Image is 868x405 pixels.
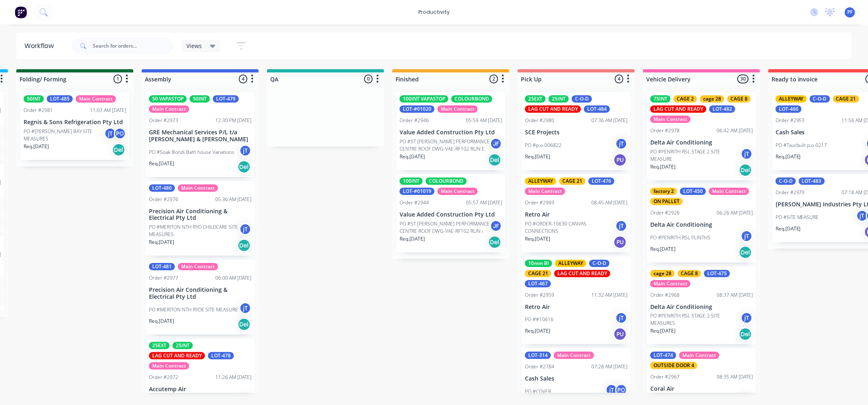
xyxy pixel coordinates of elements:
div: Main Contract [178,184,218,192]
div: LOT-314 [525,352,551,359]
div: ALLEYWAY [555,260,586,267]
p: SCE Projects [525,129,627,136]
div: 100INTCOLOURBONDLOT-#01019Main ContractOrder #294405:57 AM [DATE]Value Added Construction Pty Ltd... [396,174,505,252]
div: cage 28 [650,270,675,277]
div: jT [615,220,627,232]
div: LOT-467 [525,280,551,287]
div: CAGE 8 [727,95,751,103]
div: ALLEYWAY [776,95,807,103]
p: Precision Air Conditioning & Electrical Pty Ltd [149,287,251,300]
span: PF [847,9,853,16]
div: CAGE 21 [559,177,586,185]
div: Order #2978 [650,127,680,134]
div: cage 28CAGE 8LOT-475Main ContractOrder #296808:37 AM [DATE]Delta Air ConditioningPO #PENRITH RSL ... [647,267,756,345]
p: Value Added Construction Pty Ltd [400,129,502,136]
div: jT [239,223,251,235]
p: PO #MERITON NTH RYD CHILDCARE SITE MEASURES [149,223,239,238]
div: LOT-#01020 [400,105,435,113]
div: 08:37 AM [DATE] [717,291,753,299]
div: Order #2959 [525,291,554,299]
p: PO #ST [PERSON_NAME] PERFORMANCE CENTRE ROOF DWG-VAE-RF102 RUN i [400,220,490,235]
div: Order #2969 [525,199,554,206]
div: PO [114,127,126,140]
div: Main Contract [437,188,478,195]
div: PU [614,236,627,249]
div: Main Contract [149,362,189,370]
p: PO #[PERSON_NAME] BAY SITE MEASURES [24,128,104,142]
p: Coral Air [650,385,753,392]
div: CAGE 2 [673,95,697,103]
div: ALLEYWAYCAGE 21LOT-476Main ContractOrder #296908:45 AM [DATE]Retro AirPO #ORDER-10630 CANVAS CONN... [522,174,631,252]
p: PO #ST [PERSON_NAME] PERFORMANCE CENTRE ROOF DWG-VAE-RF102 RUN E [400,138,490,153]
img: Factory [15,6,27,18]
div: Main Contract [437,105,478,113]
div: 25EXT [525,95,546,103]
div: 06:26 AM [DATE] [717,209,753,217]
div: Order #2946 [400,117,429,124]
div: productivity [414,6,454,18]
div: LOT-485 [47,95,73,103]
p: PO #PENRITH RSL STAGE 2 SITE MEASURES [650,312,741,327]
div: PO [615,384,627,396]
div: 07:28 AM [DATE] [591,363,627,370]
div: jT [615,138,627,150]
div: 25INT [549,95,569,103]
div: 06:00 AM [DATE] [215,274,251,282]
div: Del [488,153,501,166]
span: Views [186,42,202,50]
p: Value Added Construction Pty Ltd [400,211,502,218]
div: jT [741,148,753,160]
p: PO #Soak Bondi Bath house Variations [149,149,234,156]
div: 50INTLOT-485Main ContractOrder #298111:03 AM [DATE]Regnis & Sons Refrigeration Pty LtdPO #[PERSON... [20,92,129,160]
p: PO #MERITON NTH RYDE SITE MEASURE [149,306,238,313]
div: Del [238,318,251,331]
div: 25INT [173,342,193,349]
p: Req. [DATE] [525,327,550,335]
p: PO #Taurbuilt p.o-0217 [776,142,827,149]
input: Search for orders... [93,38,173,54]
div: Workflow [24,41,58,51]
div: Order #2980 [525,117,554,124]
div: COLOURBOND [426,177,467,185]
div: 50INT [190,95,210,103]
div: 10mm BI [525,260,552,267]
div: 11:32 AM [DATE] [591,291,627,299]
p: Req. [DATE] [776,153,801,160]
div: Order #2981 [24,107,53,114]
p: Accutemp Air [149,386,251,393]
p: Req. [DATE] [149,239,174,246]
div: Del [112,143,125,156]
div: 50 VAPASTOP [149,95,187,103]
div: Main Contract [525,188,565,195]
p: Retro Air [525,304,627,311]
p: Req. [DATE] [650,245,676,253]
div: Main Contract [679,352,719,359]
div: Order #2944 [400,199,429,206]
div: LOT-478 [208,352,234,359]
div: Order #2926 [650,209,680,217]
p: Delta Air Conditioning [650,139,753,146]
div: Order #2976 [149,196,178,203]
div: Main Contract [709,188,749,195]
div: C-O-D [572,95,592,103]
div: ALLEYWAY [525,177,556,185]
div: LOT-482 [709,105,735,113]
div: Del [488,236,501,249]
div: 50 VAPASTOP50INTLOT-479Main ContractOrder #297312:30 PM [DATE]GRE Mechanical Services P/L t/a [PE... [146,92,255,177]
div: Order #2953 [776,117,805,124]
div: LOT-479 [213,95,239,103]
div: Del [238,160,251,173]
div: LOT-480 [149,184,175,192]
div: Order #2972 [149,374,178,381]
div: CAGE 21 [833,95,859,103]
div: LAG CUT AND READY [554,270,610,277]
div: 12:30 PM [DATE] [215,117,251,124]
div: CAGE 8 [678,270,701,277]
div: jT [615,312,627,324]
div: LOT-466 [776,105,802,113]
div: Order #2784 [525,363,554,370]
div: 100INT [400,177,423,185]
div: C-O-D [810,95,830,103]
div: 50INT [24,95,44,103]
p: PO #p.o-006822 [525,142,562,149]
